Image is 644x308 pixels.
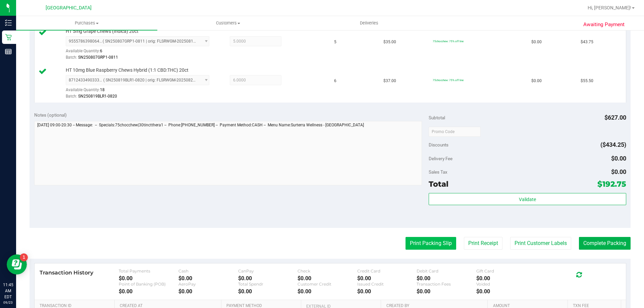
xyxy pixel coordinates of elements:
span: $0.00 [531,39,542,45]
span: SN250819BLR1-0820 [78,94,117,99]
span: Discounts [429,139,448,151]
inline-svg: Retail [5,34,12,41]
div: $0.00 [476,275,536,282]
inline-svg: Reports [5,48,12,55]
span: SN250807GRP1-0811 [78,55,118,60]
span: HT 10mg Blue Raspberry Chews Hybrid (1:1 CBD:THC) 20ct [66,67,189,73]
div: CanPay [238,268,298,273]
span: $43.75 [581,39,593,45]
div: Credit Card [357,268,417,273]
input: Promo Code [429,127,481,137]
div: $0.00 [357,275,417,282]
div: Point of Banking (POB) [119,282,178,287]
button: Complete Packing [579,237,631,250]
div: $0.00 [417,275,476,282]
div: $0.00 [357,288,417,295]
div: Voided [476,282,536,287]
div: $0.00 [238,275,298,282]
div: $0.00 [119,275,178,282]
span: Notes (optional) [34,112,67,118]
span: Hi, [PERSON_NAME]! [588,5,631,10]
span: $0.00 [611,168,626,175]
span: Total [429,179,448,189]
div: AeroPay [178,282,238,287]
span: Deliveries [351,20,387,26]
div: Cash [178,268,238,273]
span: $0.00 [611,155,626,162]
div: Available Quantity: [66,85,217,98]
span: Sales Tax [429,169,447,175]
span: Batch: [66,94,77,99]
span: $35.00 [383,39,396,45]
span: Awaiting Payment [583,21,625,28]
button: Print Packing Slip [406,237,456,250]
div: $0.00 [119,288,178,295]
div: Transaction Fees [417,282,476,287]
span: 75chocchew: 75% off line [433,78,464,82]
span: [GEOGRAPHIC_DATA] [46,5,92,11]
span: HT 5mg Grape Chews (Indica) 20ct [66,28,139,35]
a: Purchases [16,16,157,30]
iframe: Resource center unread badge [20,253,28,261]
span: Batch: [66,55,77,60]
div: Issued Credit [357,282,417,287]
span: 6 [334,78,336,84]
button: Validate [429,193,626,205]
div: Available Quantity: [66,46,217,59]
span: 6 [100,49,102,53]
span: Customers [158,20,298,26]
div: $0.00 [178,275,238,282]
span: Subtotal [429,115,445,120]
iframe: Resource center [7,254,27,274]
div: Total Spendr [238,282,298,287]
span: 18 [100,87,105,92]
div: $0.00 [417,288,476,295]
span: $0.00 [531,78,542,84]
span: $192.75 [597,179,626,189]
p: 11:45 AM EDT [3,282,13,300]
span: $627.00 [604,114,626,121]
div: $0.00 [298,275,357,282]
div: $0.00 [298,288,357,295]
p: 09/23 [3,300,13,305]
span: Delivery Fee [429,156,452,161]
span: Validate [519,197,536,202]
div: $0.00 [238,288,298,295]
div: Check [298,268,357,273]
div: Total Payments [119,268,178,273]
div: Debit Card [417,268,476,273]
span: 5 [334,39,336,45]
div: Gift Card [476,268,536,273]
a: Deliveries [299,16,440,30]
button: Print Receipt [464,237,502,250]
inline-svg: Inventory [5,19,12,26]
span: $37.00 [383,78,396,84]
div: $0.00 [476,288,536,295]
button: Print Customer Labels [510,237,571,250]
a: Customers [157,16,299,30]
span: 75chocchew: 75% off line [433,40,464,43]
div: $0.00 [178,288,238,295]
span: Purchases [16,20,157,26]
span: ($434.25) [600,141,626,148]
div: Customer Credit [298,282,357,287]
span: $55.50 [581,78,593,84]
